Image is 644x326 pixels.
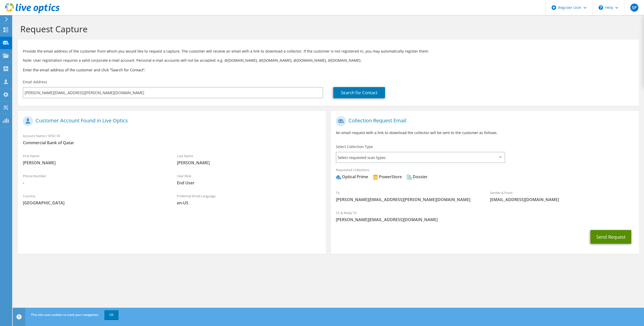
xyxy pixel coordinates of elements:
div: User Role [172,171,326,188]
span: [GEOGRAPHIC_DATA] [23,200,167,206]
div: Phone Number [18,171,172,188]
span: SP [630,4,638,12]
div: Dossier [407,174,427,180]
span: This site uses cookies to track your navigation. [31,313,99,317]
label: Email Address [23,79,47,85]
span: Commercial Bank of Qatar [23,140,321,145]
span: [PERSON_NAME] [177,160,321,166]
span: en-US [177,200,321,206]
button: Send Request [590,230,631,244]
a: OK [104,310,119,319]
span: - [23,180,167,186]
p: An email request with a link to download the collector will be sent to the customer as follows. [336,130,634,136]
span: [PERSON_NAME] [23,160,167,166]
p: Provide the email address of the customer from whom you would like to request a capture. The cust... [23,48,634,54]
div: First Name [18,151,172,168]
div: Sender & From [485,187,639,205]
div: PowerStore [373,174,402,180]
h1: Collection Request Email [336,116,631,126]
h3: Enter the email address of the customer and click “Search for Contact”. [23,67,634,73]
a: Search for Contact [333,87,385,98]
span: [PERSON_NAME][EMAIL_ADDRESS][PERSON_NAME][DOMAIN_NAME] [336,197,480,202]
svg: \n [599,5,603,10]
span: End User [177,180,321,186]
span: [PERSON_NAME][EMAIL_ADDRESS][DOMAIN_NAME] [336,217,634,222]
span: Select requested scan types [336,152,504,162]
div: Requested Collections [331,165,639,185]
div: Country [18,191,172,208]
div: Last Name [172,151,326,168]
span: [EMAIL_ADDRESS][DOMAIN_NAME] [490,197,634,202]
div: Preferred Email Language [172,191,326,208]
div: Account Name / SFDC ID [18,131,326,148]
div: CC & Reply To [331,207,639,225]
h1: Customer Account Found in Live Optics [23,116,318,126]
div: To [331,187,485,205]
div: Optical Prime [336,174,368,180]
h1: Request Capture [20,24,634,34]
label: Select Collection Type [336,144,373,149]
p: Note: User registration requires a valid corporate e-mail account. Personal e-mail accounts will ... [23,58,634,63]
